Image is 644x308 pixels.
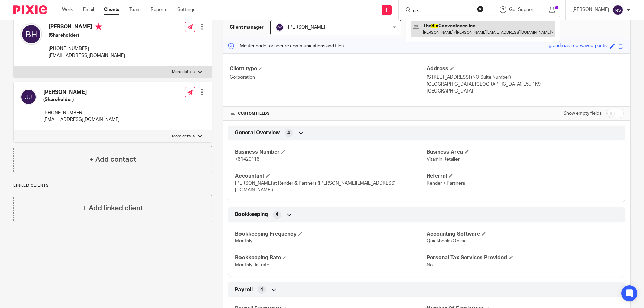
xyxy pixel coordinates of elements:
img: svg%3E [20,23,42,45]
a: Team [129,6,141,13]
img: svg%3E [276,23,284,32]
span: 4 [260,286,263,293]
img: Pixie [13,5,47,14]
span: 4 [276,211,278,218]
p: [STREET_ADDRESS] (NO Suite Number) [427,74,624,81]
i: Primary [95,23,102,30]
h4: [PERSON_NAME] [49,23,125,32]
span: Monthly [235,239,252,243]
h4: Business Area [427,149,618,156]
span: General Overview [235,129,280,136]
h4: Accounting Software [427,231,618,238]
h4: Accountant [235,173,427,180]
a: Work [62,6,73,13]
h4: + Add contact [89,154,136,165]
h3: Client manager [230,24,264,31]
p: [GEOGRAPHIC_DATA] [427,88,624,95]
h4: [PERSON_NAME] [43,89,120,96]
h4: Client type [230,65,427,72]
input: Search [412,8,473,14]
p: [EMAIL_ADDRESS][DOMAIN_NAME] [49,52,125,59]
span: Monthly flat rate [235,263,269,267]
div: grandmas-red-waved-pants [549,42,607,50]
p: Master code for secure communications and files [228,43,344,49]
span: Render + Partners [427,181,465,186]
p: More details [172,134,195,139]
span: Bookkeeping [235,211,268,218]
span: Get Support [509,7,535,12]
a: Reports [151,6,167,13]
button: Clear [477,6,484,12]
span: [PERSON_NAME] [288,25,325,30]
p: Linked clients [13,183,212,188]
p: [PHONE_NUMBER] [49,45,125,52]
span: [PERSON_NAME] at Render & Partners ([PERSON_NAME][EMAIL_ADDRESS][DOMAIN_NAME]) [235,181,396,192]
h5: (Shareholder) [43,96,120,103]
p: More details [172,69,195,75]
span: No [427,263,433,267]
span: Vitamin Retailer [427,157,460,162]
h4: Address [427,65,624,72]
h4: CUSTOM FIELDS [230,111,427,116]
h4: Bookkeeping Rate [235,254,427,261]
span: Payroll [235,286,253,293]
p: Corporation [230,74,427,81]
span: 4 [287,130,290,136]
p: [EMAIL_ADDRESS][DOMAIN_NAME] [43,116,120,123]
p: [GEOGRAPHIC_DATA], [GEOGRAPHIC_DATA], L5J 1K9 [427,81,624,88]
p: [PERSON_NAME] [572,6,609,13]
h4: Personal Tax Services Provided [427,254,618,261]
h5: (Shareholder) [49,32,125,39]
span: Quickbooks Online [427,239,467,243]
p: [PHONE_NUMBER] [43,110,120,116]
a: Email [83,6,94,13]
img: svg%3E [20,89,37,105]
span: 761420116 [235,157,259,162]
label: Show empty fields [563,110,602,117]
a: Clients [104,6,119,13]
h4: Bookkeeping Frequency [235,231,427,238]
img: svg%3E [612,5,623,15]
h4: Business Number [235,149,427,156]
h4: + Add linked client [83,203,143,213]
a: Settings [177,6,195,13]
h4: Referral [427,173,618,180]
